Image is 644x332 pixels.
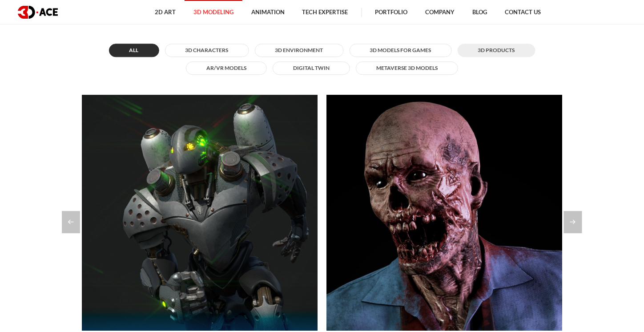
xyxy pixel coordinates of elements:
button: 3D Environment [255,44,344,57]
div: Previous slide [62,211,80,233]
img: logo dark [18,6,58,19]
a: Assault [82,95,318,331]
button: AR/VR Models [186,61,267,75]
button: 3D Models for Games [350,44,452,57]
div: Next slide [564,211,582,233]
button: Digital twin [273,61,350,75]
button: 3D Products [458,44,535,57]
button: Metaverse 3D Models [356,61,458,75]
a: Zombie security guard [326,95,562,331]
button: 3D Characters [165,44,249,57]
button: All [109,44,159,57]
